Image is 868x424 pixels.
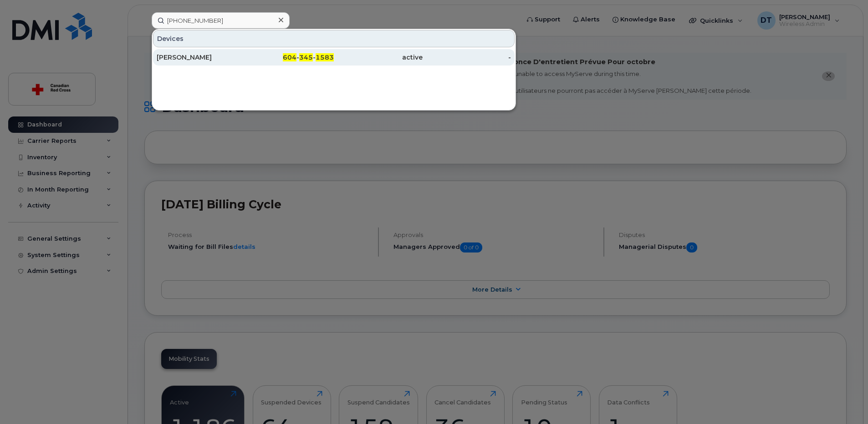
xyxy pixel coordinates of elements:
[334,53,423,62] div: active
[283,53,296,61] span: 604
[299,53,313,61] span: 345
[245,53,334,62] div: - -
[316,53,334,61] span: 1583
[153,49,515,66] a: [PERSON_NAME]604-345-1583active-
[157,53,245,62] div: [PERSON_NAME]
[153,30,515,47] div: Devices
[423,53,511,62] div: -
